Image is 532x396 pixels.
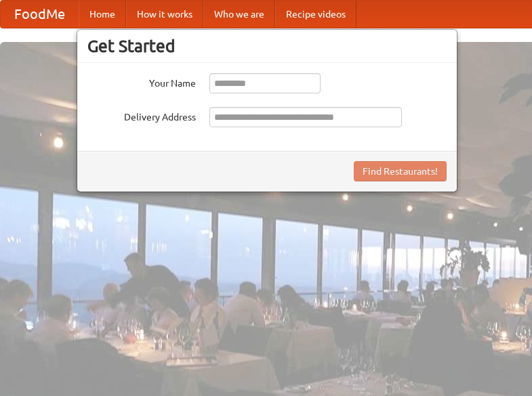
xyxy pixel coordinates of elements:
[126,1,203,28] a: How it works
[275,1,356,28] a: Recipe videos
[354,161,447,181] button: Find Restaurants!
[1,1,79,28] a: FoodMe
[87,107,196,124] label: Delivery Address
[203,1,275,28] a: Who we are
[79,1,126,28] a: Home
[87,36,447,56] h3: Get Started
[87,73,196,90] label: Your Name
